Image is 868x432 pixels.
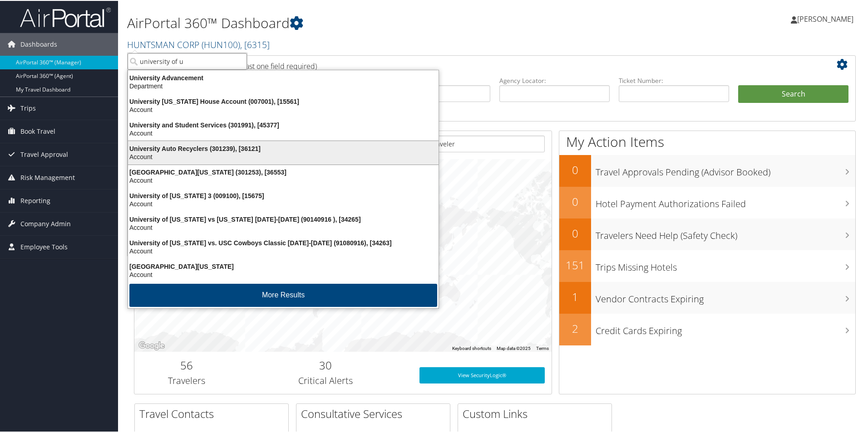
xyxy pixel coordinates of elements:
[452,345,491,351] button: Keyboard shortcuts
[123,97,444,105] div: University [US_STATE] House Account (007001), [15561]
[559,249,855,281] a: 151Trips Missing Hotels
[596,287,855,305] h3: Vendor Contracts Expiring
[123,167,444,175] div: [GEOGRAPHIC_DATA][US_STATE] (301253), [36553]
[20,212,71,234] span: Company Admin
[128,52,247,69] input: Search Accounts
[559,320,591,335] h2: 2
[123,128,444,136] div: Account
[559,193,591,209] h2: 0
[123,238,444,246] div: University of [US_STATE] vs. USC Cowboys Classic [DATE]-[DATE] (91080916), [34263]
[141,357,232,372] h2: 56
[123,105,444,113] div: Account
[123,270,444,278] div: Account
[20,235,68,257] span: Employee Tools
[127,38,270,50] a: HUNTSMAN CORP
[619,75,729,84] label: Ticket Number:
[137,339,167,351] a: Open this area in Google Maps (opens a new window)
[559,154,855,186] a: 0Travel Approvals Pending (Advisor Booked)
[301,405,450,421] h2: Consultative Services
[596,192,855,209] h3: Hotel Payment Authorizations Failed
[20,142,68,165] span: Travel Approval
[127,13,617,32] h1: AirPortal 360™ Dashboard
[596,160,855,178] h3: Travel Approvals Pending (Advisor Booked)
[536,345,549,350] a: Terms (opens in new tab)
[385,135,545,151] input: Search for Traveler
[797,13,853,23] span: [PERSON_NAME]
[141,374,232,386] h3: Travelers
[596,224,855,241] h3: Travelers Need Help (Safety Check)
[123,120,444,128] div: University and Student Services (301991), [45377]
[20,119,55,142] span: Book Travel
[791,5,863,32] a: [PERSON_NAME]
[738,84,848,102] button: Search
[246,374,406,386] h3: Critical Alerts
[123,73,444,81] div: University Advancement
[559,225,591,240] h2: 0
[596,256,855,273] h3: Trips Missing Hotels
[596,319,855,336] h3: Credit Cards Expiring
[559,257,591,272] h2: 151
[123,81,444,89] div: Department
[123,246,444,254] div: Account
[20,32,57,55] span: Dashboards
[20,165,75,188] span: Risk Management
[230,60,317,70] span: (at least one field required)
[123,214,444,223] div: University of [US_STATE] vs [US_STATE] [DATE]-[DATE] (90140916 ), [34265]
[139,405,288,421] h2: Travel Contacts
[137,339,167,351] img: Google
[20,96,36,119] span: Trips
[240,38,270,50] span: , [ 6315 ]
[559,288,591,304] h2: 1
[463,405,612,421] h2: Custom Links
[123,175,444,184] div: Account
[123,223,444,231] div: Account
[123,144,444,152] div: University Auto Recyclers (301239), [36121]
[559,186,855,218] a: 0Hotel Payment Authorizations Failed
[141,56,789,72] h2: Airtinerary Lookup
[559,281,855,313] a: 1Vendor Contracts Expiring
[559,218,855,249] a: 0Travelers Need Help (Safety Check)
[123,191,444,199] div: University of [US_STATE] 3 (009100), [15675]
[123,199,444,207] div: Account
[559,131,855,150] h1: My Action Items
[497,345,531,350] span: Map data ©2025
[202,38,240,50] span: ( HUN100 )
[123,152,444,160] div: Account
[20,6,111,27] img: airportal-logo.png
[129,283,437,306] button: More Results
[123,262,444,270] div: [GEOGRAPHIC_DATA][US_STATE]
[246,357,406,372] h2: 30
[559,313,855,345] a: 2Credit Cards Expiring
[20,189,50,211] span: Reporting
[499,75,610,84] label: Agency Locator:
[559,161,591,177] h2: 0
[419,366,545,383] a: View SecurityLogic®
